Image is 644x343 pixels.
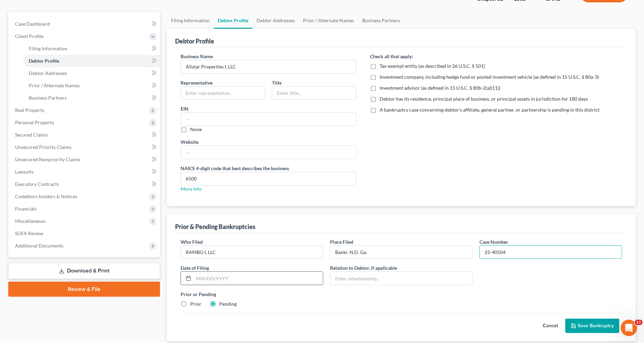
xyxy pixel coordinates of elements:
[635,320,643,325] span: 11
[15,119,54,125] span: Personal Property
[175,223,255,231] div: Prior & Pending Bankruptcies
[219,301,237,307] label: Pending
[15,33,43,39] span: Client Profile
[272,87,356,100] input: Enter title...
[15,243,63,249] span: Additional Documents
[535,319,565,333] button: Cancel
[181,239,203,245] span: Who Filed
[380,63,485,69] span: Tax-exempt entity (as described in 26 U.S.C. § 501)
[181,186,202,192] a: More Info
[23,55,160,67] a: Debtor Profile
[181,246,323,259] input: Enter filer...
[181,113,356,126] input: --
[10,18,160,30] a: Case Dashboard
[29,95,67,101] span: Business Partners
[190,301,201,307] label: Prior
[181,146,356,159] input: --
[380,74,599,80] span: Investment company, including hedge fund or pooled investment vehicle (as defined in 15 U.S.C. § ...
[181,165,289,172] label: NAICS 4-digit code that best describes the business
[181,79,212,86] label: Representative
[330,264,397,271] label: Relation to Debtor, if applicable
[15,21,50,27] span: Case Dashboard
[380,107,600,113] span: A bankruptcy case concerning debtor’s affiliate, general partner, or partnership is pending in th...
[15,169,34,175] span: Lawsuits
[181,291,622,298] label: Prior or Pending
[10,178,160,190] a: Executory Contracts
[181,265,209,271] span: Date of Filing
[252,12,299,29] a: Debtor Addresses
[23,79,160,92] a: Prior / Alternate Names
[29,82,80,88] span: Prior / Alternate Names
[330,246,472,259] input: Enter place filed...
[15,107,44,113] span: Real Property
[479,238,508,245] label: Case Number
[214,12,252,29] a: Debtor Profile
[380,96,588,102] span: Debtor has its residence, principal place of business, or principal assets in jurisdiction for 18...
[15,132,48,138] span: Secured Claims
[15,218,45,224] span: Miscellaneous
[15,181,59,187] span: Executory Contracts
[272,79,281,86] label: Title
[380,85,500,91] span: Investment advisor (as defined in 15 U.S.C. § 80b-2(a)(11))
[175,37,214,45] div: Debtor Profile
[181,87,265,100] input: Enter representative...
[15,206,37,212] span: Financials
[29,46,67,51] span: Filing Information
[330,272,472,285] input: Enter relashionship...
[621,320,637,336] iframe: Intercom live chat
[10,129,160,141] a: Secured Claims
[299,12,358,29] a: Prior / Alternate Names
[330,239,353,245] span: Place Filed
[181,105,188,112] label: EIN
[10,166,160,178] a: Lawsuits
[358,12,404,29] a: Business Partners
[23,92,160,104] a: Business Partners
[8,282,160,297] a: Review & File
[181,138,198,145] label: Website
[15,156,80,162] span: Unsecured Nonpriority Claims
[29,58,59,64] span: Debtor Profile
[480,246,622,259] input: #
[167,12,214,29] a: Filing Information
[10,141,160,153] a: Unsecured Priority Claims
[15,230,43,236] span: SOFA Review
[10,153,160,166] a: Unsecured Nonpriority Claims
[194,272,323,285] input: MM/DD/YYYY
[23,42,160,55] a: Filing Information
[370,53,413,60] label: Check all that apply:
[181,172,356,185] input: XXXX
[15,144,71,150] span: Unsecured Priority Claims
[190,126,202,133] label: None
[565,319,619,333] button: Save Bankruptcy
[8,263,160,279] a: Download & Print
[181,60,356,73] input: Enter name...
[10,227,160,240] a: SOFA Review
[23,67,160,79] a: Debtor Addresses
[29,70,67,76] span: Debtor Addresses
[15,193,77,199] span: Codebtors Insiders & Notices
[181,53,213,60] label: Business Name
